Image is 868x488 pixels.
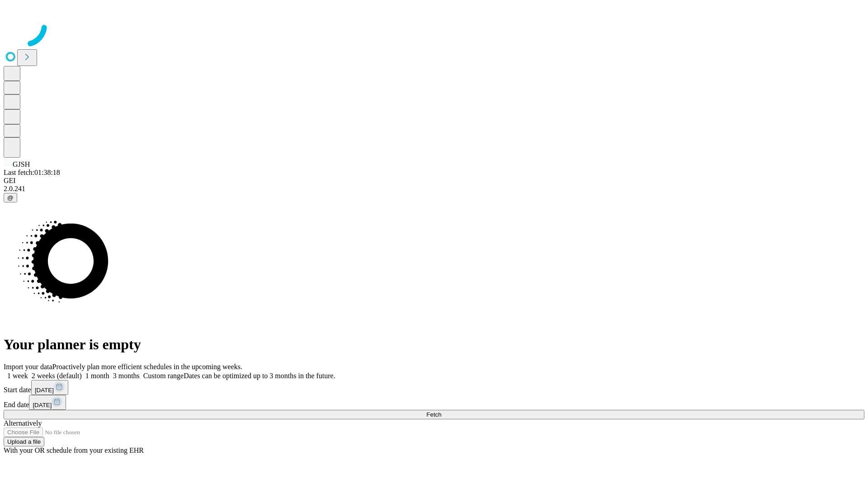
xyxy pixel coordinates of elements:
[7,194,14,201] span: @
[4,363,52,371] span: Import your data
[13,160,30,168] span: GJSH
[7,372,28,380] span: 1 week
[4,193,17,202] button: @
[4,177,864,185] div: GEI
[143,372,184,380] span: Custom range
[4,410,864,419] button: Fetch
[4,169,60,176] span: Last fetch: 01:38:18
[4,336,864,353] h1: Your planner is empty
[52,363,242,371] span: Proactively plan more efficient schedules in the upcoming weeks.
[426,411,441,418] span: Fetch
[32,372,82,380] span: 2 weeks (default)
[35,387,54,394] span: [DATE]
[33,402,52,408] span: [DATE]
[184,372,335,380] span: Dates can be optimized up to 3 months in the future.
[4,380,864,395] div: Start date
[85,372,109,380] span: 1 month
[113,372,140,380] span: 3 months
[4,446,144,454] span: With your OR schedule from your existing EHR
[4,395,864,410] div: End date
[29,395,66,410] button: [DATE]
[31,380,68,395] button: [DATE]
[4,419,42,427] span: Alternatively
[4,437,44,446] button: Upload a file
[4,185,864,193] div: 2.0.241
